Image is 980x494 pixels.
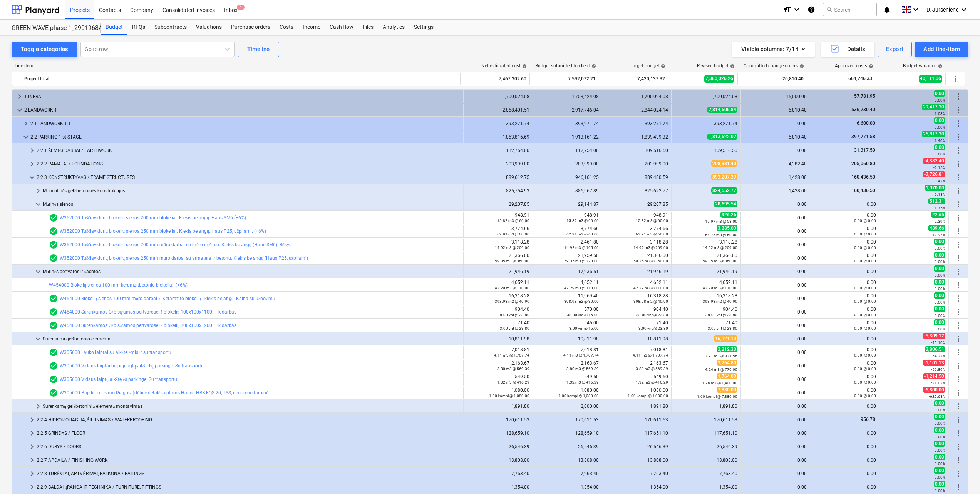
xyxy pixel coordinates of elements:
[495,245,529,250] small: 14.92 m3 @ 209.00
[536,253,599,264] div: 21,959.50
[191,20,226,35] a: Valuations
[883,5,891,14] i: notifications
[21,132,30,142] span: keyboard_arrow_down
[564,245,599,250] small: 14.92 m3 @ 165.00
[536,239,599,250] div: 2,461.80
[954,200,963,209] span: More actions
[605,293,668,304] div: 16,318.28
[954,132,963,142] span: More actions
[605,269,668,274] div: 21,946.19
[34,186,43,195] span: keyboard_arrow_right
[798,64,804,68] span: help
[954,415,963,424] span: More actions
[467,148,529,153] div: 112,754.00
[49,282,188,288] a: W454000 Blokelių sienos 100 mm keramzitbetonio blokeliai. (+6%)
[813,212,876,223] div: 0.00
[636,232,668,236] small: 62.91 m3 @ 60.00
[744,229,807,234] div: 0.00
[941,457,980,494] iframe: Chat Widget
[813,280,876,290] div: 0.00
[954,388,963,397] span: More actions
[605,280,668,290] div: 4,652.11
[717,225,737,231] span: 3,285.00
[919,75,942,82] span: 40,111.06
[21,119,30,128] span: keyboard_arrow_right
[744,161,807,167] div: 4,382.40
[854,245,876,250] small: 0.00 @ 0.00
[633,245,668,250] small: 14.92 m3 @ 209.00
[851,161,876,166] span: 205,060.80
[934,117,945,123] span: 0.00
[536,188,599,194] div: 886,967.89
[744,215,807,220] div: 0.00
[954,267,963,276] span: More actions
[535,63,596,68] div: Budget submitted to client
[851,174,876,180] span: 160,436.50
[954,280,963,290] span: More actions
[931,212,945,218] span: 22.65
[37,158,460,170] div: 2.2.2 PAMATAI / FOUNDATIONS
[24,73,457,85] div: Project total
[536,212,599,223] div: 948.91
[630,63,665,68] div: Target budget
[934,239,945,245] span: 0.00
[703,245,737,250] small: 14.92 m3 @ 209.00
[922,131,945,137] span: 25,817.30
[101,20,127,35] div: Budget
[934,279,945,285] span: 0.00
[495,286,529,290] small: 42.29 m3 @ 110.00
[934,252,945,258] span: 0.00
[959,5,968,14] i: keyboard_arrow_down
[566,219,599,223] small: 15.82 m3 @ 60.00
[467,175,529,180] div: 889,612.75
[378,20,409,35] a: Analytics
[49,254,58,263] span: Line-item has 2 RFQs
[954,375,963,384] span: More actions
[12,42,77,57] button: Toggle categories
[464,73,526,85] div: 7,467,302.60
[934,292,945,299] span: 0.00
[923,44,960,54] div: Add line-item
[744,94,807,99] div: 15,000.00
[497,219,529,223] small: 15.82 m3 @ 60.00
[954,361,963,370] span: More actions
[935,139,945,143] small: 1.40%
[851,134,876,139] span: 397,771.58
[933,179,945,183] small: -0.42%
[60,215,246,220] a: W352000 Tuščiavidurių blokelių sienos 200 mm blokeliai. Kiekis be angų. Haus SM6 (+6%)
[826,7,833,13] span: search
[536,226,599,237] div: 3,774.66
[247,44,270,54] div: Timeline
[935,219,945,224] small: 2.39%
[467,293,529,304] div: 16,318.28
[744,188,807,194] div: 1,428.00
[932,233,945,237] small: 12.97%
[934,90,945,97] span: 0.00
[954,321,963,330] span: More actions
[954,240,963,249] span: More actions
[915,42,968,57] button: Add line-item
[707,134,737,140] span: 1,813,622.02
[705,233,737,237] small: 54.75 m3 @ 60.00
[933,165,945,170] small: -2.15%
[744,107,807,113] div: 5,810.40
[744,148,807,153] div: 0.00
[954,173,963,182] span: More actions
[856,120,876,126] span: 6,600.00
[703,286,737,290] small: 42.29 m3 @ 110.00
[911,5,920,14] i: keyboard_arrow_down
[935,152,945,156] small: 0.00%
[744,296,807,301] div: 0.00
[954,334,963,344] span: More actions
[744,175,807,180] div: 1,428.00
[60,255,308,261] a: W352000 Tuščiavidurių blokelių sienos 250 mm mūro darbai su armatūra ir betonu. Kiekis be angų (H...
[409,20,438,35] a: Settings
[954,294,963,303] span: More actions
[922,104,945,110] span: 29,417.30
[807,5,815,14] i: Knowledge base
[854,232,876,236] small: 0.00 @ 0.00
[954,213,963,222] span: More actions
[60,390,268,396] a: W305600 Papildomos medžiagos: Įdėtinė detalė laiptams Halfen HBB-FQS 20, TSS, neopreno tarpinė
